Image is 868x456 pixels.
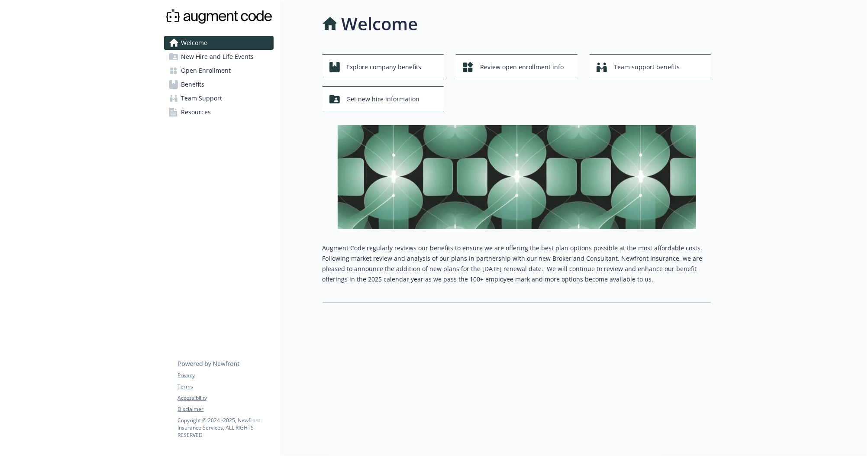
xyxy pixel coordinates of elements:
[347,59,422,75] span: Explore company benefits
[164,91,274,105] a: Team Support
[164,78,274,91] a: Benefits
[456,54,578,79] button: Review open enrollment info
[181,105,211,119] span: Resources
[342,11,418,37] h1: Welcome
[181,91,223,105] span: Team Support
[590,54,711,79] button: Team support benefits
[164,105,274,119] a: Resources
[480,59,564,75] span: Review open enrollment info
[181,36,208,50] span: Welcome
[181,50,254,64] span: New Hire and Life Events
[164,64,274,78] a: Open Enrollment
[178,405,273,413] a: Disclaimer
[181,64,231,78] span: Open Enrollment
[178,394,273,402] a: Accessibility
[338,125,696,229] img: overview page banner
[164,36,274,50] a: Welcome
[178,372,273,379] a: Privacy
[323,86,444,111] button: Get new hire information
[323,54,444,79] button: Explore company benefits
[614,59,680,75] span: Team support benefits
[181,78,205,91] span: Benefits
[178,417,273,439] p: Copyright © 2024 - 2025 , Newfront Insurance Services, ALL RIGHTS RESERVED
[164,50,274,64] a: New Hire and Life Events
[323,243,711,285] p: Augment Code regularly reviews our benefits to ensure we are offering the best plan options possi...
[178,383,273,391] a: Terms
[347,91,420,107] span: Get new hire information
